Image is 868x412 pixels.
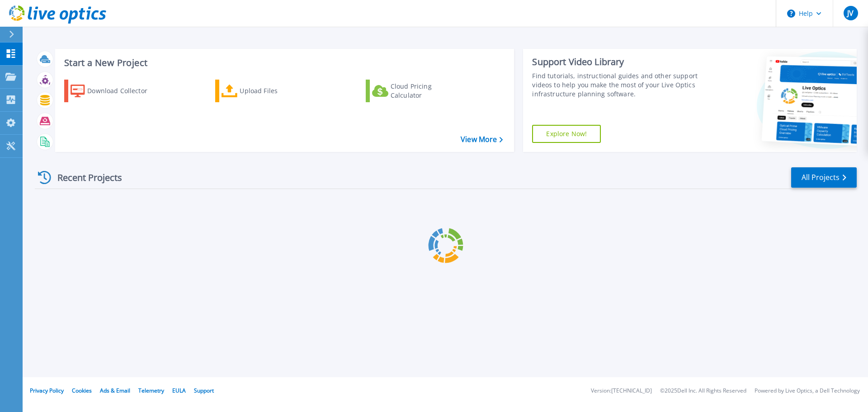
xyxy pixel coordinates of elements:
li: Version: [TECHNICAL_ID] [591,388,652,394]
a: Support [194,387,214,394]
a: Explore Now! [532,125,601,143]
a: Download Collector [64,80,165,102]
h3: Start a New Project [64,58,503,68]
div: Download Collector [87,82,160,100]
a: Upload Files [215,80,316,102]
a: All Projects [791,167,857,188]
a: Cookies [72,387,92,394]
a: EULA [172,387,186,394]
a: Ads & Email [100,387,130,394]
div: Recent Projects [35,166,134,189]
div: Cloud Pricing Calculator [391,82,463,100]
a: View More [461,135,503,144]
a: Telemetry [138,387,164,394]
div: Find tutorials, instructional guides and other support videos to help you make the most of your L... [532,71,702,99]
div: Support Video Library [532,56,702,68]
a: Cloud Pricing Calculator [366,80,467,102]
a: Privacy Policy [30,387,64,394]
li: Powered by Live Optics, a Dell Technology [755,388,860,394]
li: © 2025 Dell Inc. All Rights Reserved [660,388,746,394]
span: JV [847,9,854,17]
div: Upload Files [240,82,312,100]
